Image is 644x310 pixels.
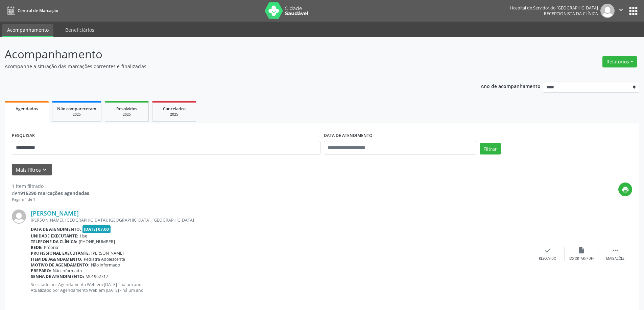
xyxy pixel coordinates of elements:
[578,247,585,254] i: insert_drive_file
[480,143,501,154] button: Filtrar
[12,209,26,224] img: img
[606,256,624,261] div: Mais ações
[612,247,619,254] i: 
[12,164,52,176] button: Mais filtroskeyboard_arrow_down
[31,250,90,256] b: Profissional executante:
[80,233,87,239] span: Hse
[31,233,78,239] b: Unidade executante:
[5,63,449,70] p: Acompanhe a situação das marcações correntes e finalizadas
[41,166,48,173] i: keyboard_arrow_down
[12,197,89,202] div: Página 1 de 1
[31,239,77,245] b: Telefone da clínica:
[31,262,90,268] b: Motivo de agendamento:
[5,5,58,16] a: Central de Marcação
[539,256,556,261] div: Resolvido
[44,245,58,250] span: Própria
[12,190,89,197] div: de
[622,186,629,193] i: print
[324,131,373,141] label: DATA DE ATENDIMENTO
[31,209,79,217] a: [PERSON_NAME]
[600,4,615,18] img: img
[617,6,625,13] i: 
[79,239,115,245] span: [PHONE_NUMBER]
[481,82,541,90] p: Ano de acompanhamento
[31,245,43,250] b: Rede:
[602,56,637,67] button: Relatórios
[510,5,598,11] div: Hospital do Servidor do [GEOGRAPHIC_DATA]
[31,274,84,279] b: Senha de atendimento:
[86,274,108,279] span: M01962717
[12,131,35,141] label: PESQUISAR
[618,182,632,196] button: print
[627,5,639,17] button: apps
[16,106,38,112] span: Agendados
[53,268,82,274] span: Não informado
[12,182,89,190] div: 1 item filtrado
[569,256,594,261] div: Exportar (PDF)
[57,106,96,112] span: Não compareceram
[544,11,598,17] span: Recepcionista da clínica
[31,256,82,262] b: Item de agendamento:
[82,225,111,233] span: [DATE] 07:00
[31,217,531,223] div: [PERSON_NAME], [GEOGRAPHIC_DATA], [GEOGRAPHIC_DATA], [GEOGRAPHIC_DATA]
[116,106,137,112] span: Resolvidos
[61,24,99,36] a: Beneficiários
[110,112,144,117] div: 2025
[31,282,531,293] p: Solicitado por Agendamento Web em [DATE] - há um ano Atualizado por Agendamento Web em [DATE] - h...
[5,46,449,63] p: Acompanhamento
[18,8,58,13] span: Central de Marcação
[163,106,186,112] span: Cancelados
[31,268,51,274] b: Preparo:
[91,250,124,256] span: [PERSON_NAME]
[18,190,89,196] strong: 1915290 marcações agendadas
[84,256,125,262] span: Pediatra Adolescente
[544,247,551,254] i: check
[157,112,191,117] div: 2025
[2,24,53,37] a: Acompanhamento
[57,112,96,117] div: 2025
[615,4,627,18] button: 
[31,226,81,232] b: Data de atendimento:
[91,262,120,268] span: Não informado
